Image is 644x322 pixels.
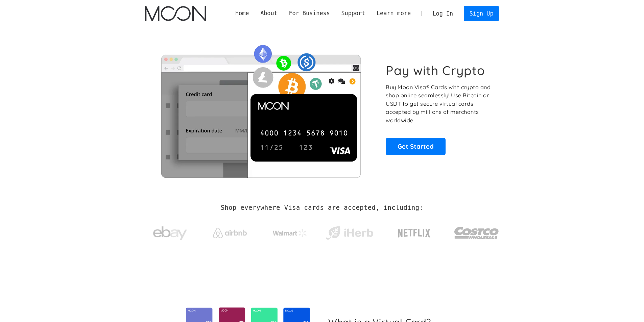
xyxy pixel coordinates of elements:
img: Costco [454,220,499,246]
a: Sign Up [464,6,499,21]
img: Walmart [273,229,307,237]
h1: Pay with Crypto [386,63,485,78]
h2: Shop everywhere Visa cards are accepted, including: [221,204,423,212]
div: Learn more [371,9,416,18]
a: Log In [427,6,459,21]
img: Moon Logo [145,6,206,21]
a: Costco [454,214,499,249]
a: Netflix [384,218,445,245]
a: Get Started [386,138,446,155]
div: Support [341,9,365,18]
div: About [260,9,278,18]
a: ebay [145,216,195,247]
div: For Business [283,9,336,18]
a: home [145,6,206,21]
div: Support [336,9,371,18]
a: iHerb [324,218,375,245]
div: For Business [289,9,330,18]
img: Moon Cards let you spend your crypto anywhere Visa is accepted. [145,40,377,177]
a: Walmart [264,222,315,241]
a: Home [230,9,255,18]
div: About [255,9,283,18]
a: Airbnb [205,221,255,242]
img: Netflix [397,225,431,242]
div: Learn more [377,9,411,18]
img: ebay [153,223,187,244]
img: Airbnb [213,228,247,238]
p: Buy Moon Visa® Cards with crypto and shop online seamlessly! Use Bitcoin or USDT to get secure vi... [386,83,492,125]
img: iHerb [324,224,375,242]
